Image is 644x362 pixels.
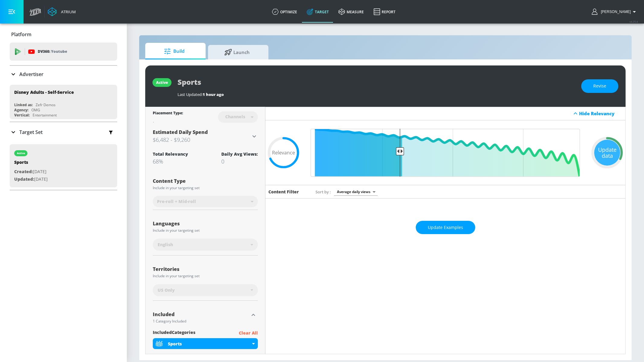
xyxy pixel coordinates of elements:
[153,284,258,296] div: US Only
[11,31,31,38] p: Platform
[267,1,302,23] a: optimize
[10,26,117,43] div: Platform
[153,239,258,251] div: English
[308,129,583,177] input: Final Threshold
[153,319,249,323] div: 1 Category Included
[153,135,251,144] h3: $6,482 - $9,260
[630,20,638,23] span: v 4.25.4
[48,7,76,16] a: Atrium
[158,242,173,248] span: English
[369,1,400,23] a: Report
[153,129,258,144] div: Estimated Daily Spend$6,482 - $9,260
[178,92,575,97] div: Last Updated:
[593,82,606,90] span: Revise
[153,151,188,157] div: Total Relevancy
[158,287,175,293] span: US Only
[19,71,43,78] p: Advertiser
[168,341,251,347] div: Sports
[153,312,249,317] div: Included
[14,89,74,95] div: Disney Adults - Self-Service
[153,274,258,278] div: Include in your targeting set
[221,158,258,165] div: 0
[31,107,40,113] div: OMG
[428,224,463,231] span: Update Examples
[153,110,183,117] div: Placement Type:
[581,79,618,93] button: Revise
[153,179,258,183] div: Content Type
[592,8,638,15] button: [PERSON_NAME]
[302,1,334,23] a: Target
[10,43,117,61] div: DV360: Youtube
[10,85,117,119] div: Disney Adults - Self-ServiceLinked as:Zefr DemosAgency:OMGVertical:Entertainment
[272,150,295,155] span: Relevance
[10,144,117,187] div: activeSportsCreated:[DATE]Updated:[DATE]
[59,9,76,14] div: Atrium
[14,168,48,176] p: [DATE]
[153,338,258,349] div: Sports
[153,267,258,271] div: Territories
[151,44,197,59] span: Build
[14,107,28,113] div: Agency:
[14,102,33,107] div: Linked as:
[17,152,25,155] div: active
[14,176,34,182] span: Updated:
[153,329,195,337] span: included Categories
[334,1,369,23] a: measure
[214,45,260,59] span: Launch
[153,229,258,232] div: Include in your targeting set
[153,221,258,226] div: Languages
[594,140,620,166] div: Update data
[153,129,208,135] span: Estimated Daily Spend
[14,159,48,168] div: Sports
[14,176,48,183] p: [DATE]
[221,151,258,157] div: Daily Avg Views:
[14,113,30,118] div: Vertical:
[265,107,625,120] div: Hide Relevancy
[156,80,168,85] div: active
[316,189,331,195] span: Sort by
[203,92,224,97] span: 1 hour ago
[153,186,258,190] div: Include in your targeting set
[579,110,622,116] div: Hide Relevancy
[239,329,258,337] p: Clear All
[36,102,56,107] div: Zefr Demos
[416,221,475,234] button: Update Examples
[10,66,117,83] div: Advertiser
[19,129,43,135] p: Target Set
[222,114,248,119] div: Channels
[268,189,299,195] h6: Content Filter
[153,158,188,165] div: 68%
[157,198,196,205] span: Pre-roll + Mid-roll
[14,169,33,174] span: Created:
[33,113,57,118] div: Entertainment
[38,48,67,55] p: DV360:
[51,48,67,55] p: Youtube
[334,188,378,196] div: Average daily views
[10,122,117,142] div: Target Set
[598,10,631,14] span: login as: jake.nilson@zefr.com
